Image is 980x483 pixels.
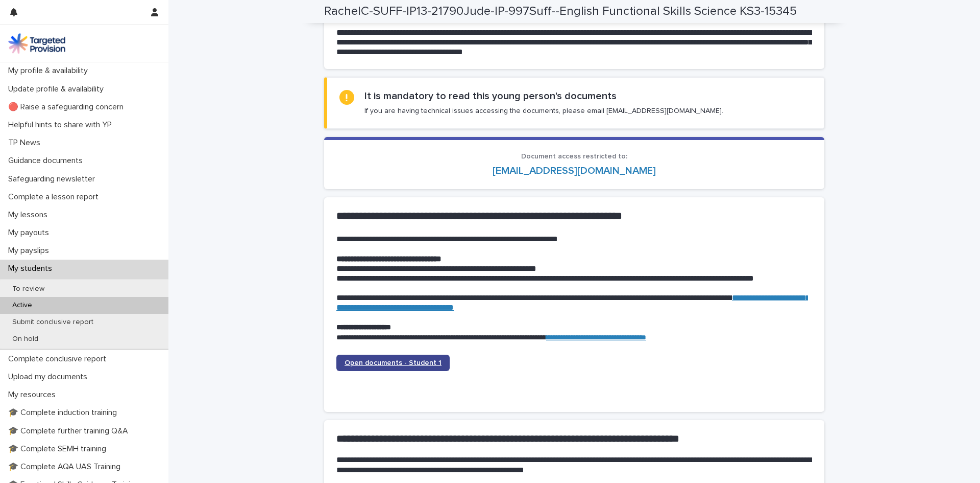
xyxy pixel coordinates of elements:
[4,120,120,130] p: Helpful hints to share with YP
[345,359,442,366] span: Open documents - Student 1
[4,102,132,112] p: 🔴 Raise a safeguarding concern
[4,462,129,472] p: 🎓 Complete AQA UAS Training
[364,106,723,116] p: If you are having technical issues accessing the documents, please email [EMAIL_ADDRESS][DOMAIN_N...
[4,444,114,454] p: 🎓 Complete SEMH training
[364,90,617,102] h2: It is mandatory to read this young person's documents
[4,192,107,202] p: Complete a lesson report
[4,210,56,220] p: My lessons
[4,174,103,184] p: Safeguarding newsletter
[521,153,627,160] span: Document access restricted to:
[4,390,64,400] p: My resources
[4,372,95,382] p: Upload my documents
[4,318,102,327] p: Submit conclusive report
[336,355,450,371] a: Open documents - Student 1
[4,354,114,364] p: Complete conclusive report
[4,84,112,94] p: Update profile & availability
[4,285,53,293] p: To review
[4,408,125,418] p: 🎓 Complete induction training
[4,426,136,436] p: 🎓 Complete further training Q&A
[324,4,797,19] h2: RachelC-SUFF-IP13-21790Jude-IP-997Suff--English Functional Skills Science KS3-15345
[4,264,60,273] p: My students
[4,228,57,238] p: My payouts
[4,246,57,256] p: My payslips
[4,66,96,76] p: My profile & availability
[493,166,656,176] a: [EMAIL_ADDRESS][DOMAIN_NAME]
[4,335,46,343] p: On hold
[4,301,40,310] p: Active
[4,156,91,166] p: Guidance documents
[4,138,48,148] p: TP News
[8,33,65,54] img: M5nRWzHhSzIhMunXDL62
